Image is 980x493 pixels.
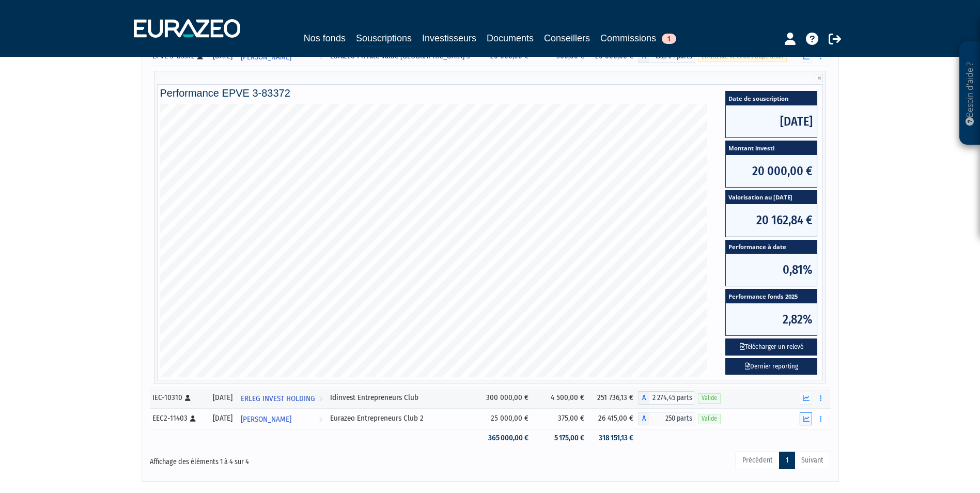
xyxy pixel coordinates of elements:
span: Performance fonds 2025 [726,289,817,303]
span: [PERSON_NAME] [241,410,291,429]
img: 1732889491-logotype_eurazeo_blanc_rvb.png [134,19,240,38]
span: A [639,412,649,425]
span: Valorisation au [DATE] [726,191,817,205]
td: 300 000,00 € [480,388,534,408]
i: Voir l'investisseur [319,48,322,67]
span: A [639,391,649,405]
span: 250 parts [649,412,694,425]
a: 1 [779,452,795,469]
a: Nos fonds [304,31,346,45]
span: ERLEG INVEST HOLDING [241,389,315,408]
span: [PERSON_NAME] [241,48,291,67]
span: Performance à date [726,240,817,254]
a: [PERSON_NAME] [237,408,326,429]
i: Voir l'investisseur [319,410,322,429]
button: Télécharger un relevé [725,338,817,356]
div: A - Idinvest Entrepreneurs Club [639,391,694,405]
td: 375,00 € [534,408,589,429]
a: Commissions1 [600,31,676,45]
div: [DATE] [212,413,233,424]
span: Montant investi [726,141,817,155]
i: [Français] Personne physique [185,395,191,401]
td: 251 736,13 € [589,388,639,408]
h4: Performance EPVE 3-83372 [160,87,820,99]
td: 318 151,13 € [589,429,639,447]
a: Investisseurs [422,31,476,45]
td: 4 500,00 € [534,388,589,408]
i: [Français] Personne physique [190,415,196,422]
p: Besoin d'aide ? [964,47,976,140]
span: [DATE] [726,105,817,137]
span: En attente VL et avis d'opération [698,52,787,61]
span: 1 [662,34,676,44]
span: 20 000,00 € [726,155,817,187]
span: Valide [698,393,721,403]
a: Documents [487,31,534,45]
i: Voir l'investisseur [319,389,322,408]
div: EEC2-11403 [152,413,206,424]
div: Eurazeo Entrepreneurs Club 2 [330,413,476,424]
a: Dernier reporting [725,358,817,375]
span: 2,82% [726,303,817,335]
span: 20 162,84 € [726,204,817,236]
td: 365 000,00 € [480,429,534,447]
td: 26 415,00 € [589,408,639,429]
div: IEC-10310 [152,392,206,403]
span: 2 274,45 parts [649,391,694,405]
a: Souscriptions [356,31,412,47]
span: Date de souscription [726,91,817,105]
a: Conseillers [544,31,590,45]
span: 0,81% [726,254,817,286]
div: Idinvest Entrepreneurs Club [330,392,476,403]
td: 25 000,00 € [480,408,534,429]
span: Valide [698,414,721,424]
a: ERLEG INVEST HOLDING [237,388,326,408]
div: A - Eurazeo Entrepreneurs Club 2 [639,412,694,425]
td: 5 175,00 € [534,429,589,447]
div: [DATE] [212,392,233,403]
div: Affichage des éléments 1 à 4 sur 4 [150,451,425,467]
